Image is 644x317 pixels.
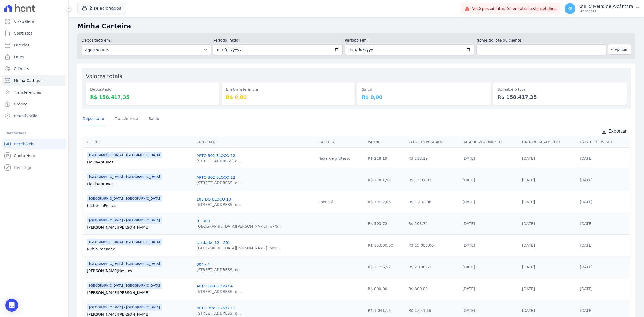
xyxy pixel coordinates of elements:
td: R$ 1.432,06 [366,191,406,213]
a: Clientes [2,63,66,74]
p: Ver opções [579,9,633,13]
a: 103 DO BLOCO 10 [196,197,231,201]
button: Aplicar [608,44,631,55]
a: [DATE] [580,265,592,269]
a: [DATE] [522,243,535,247]
a: [DATE] [580,178,592,182]
th: Contrato [194,137,317,148]
a: Visão Geral [2,16,66,27]
a: Transferindo [114,112,139,126]
a: [PERSON_NAME]Novaes [87,268,192,274]
td: R$ 1.981,93 [406,169,460,191]
a: [DATE] [522,200,535,204]
a: [PERSON_NAME][PERSON_NAME] [87,290,192,295]
a: [DATE] [522,156,535,161]
span: Exportar [608,128,627,134]
td: R$ 2.196,52 [366,256,406,278]
span: [GEOGRAPHIC_DATA] - [GEOGRAPHIC_DATA] [87,217,162,224]
a: FlaviaAntunes [87,181,192,187]
span: [GEOGRAPHIC_DATA] - [GEOGRAPHIC_DATA] [87,239,162,245]
a: Ver detalhes [533,6,557,11]
a: [DATE] [462,287,475,291]
a: [DATE] [462,221,475,226]
td: R$ 1.432,06 [406,191,460,213]
span: [GEOGRAPHIC_DATA] - [GEOGRAPHIC_DATA] [87,195,162,202]
span: [GEOGRAPHIC_DATA] - [GEOGRAPHIC_DATA] [87,174,162,180]
a: [DATE] [522,308,535,313]
a: Minha Carteira [2,75,66,86]
td: R$ 218,19 [406,147,460,169]
dd: R$ 0,00 [226,93,351,101]
dt: Saldo [362,87,487,92]
th: Cliente [83,137,194,148]
a: APTO 103 BLOCO 4 [196,284,233,288]
span: Parcelas [14,42,30,48]
div: Plataformas [4,130,64,136]
a: [DATE] [522,265,535,269]
a: Conta Hent [2,150,66,161]
th: Parcela [317,137,366,148]
td: R$ 503,72 [406,213,460,234]
a: KatherlinFreitas [87,203,192,208]
p: Kalil Silveira de Alcântara [579,4,633,9]
div: [STREET_ADDRESS] d... [196,289,241,294]
button: 2 selecionados [77,3,126,13]
a: [DATE] [580,308,592,313]
a: [DATE] [580,287,592,291]
span: [GEOGRAPHIC_DATA] - [GEOGRAPHIC_DATA] [87,152,162,158]
a: [PERSON_NAME][PERSON_NAME] [87,312,192,317]
a: Negativação [2,111,66,121]
dt: Em transferência [226,87,351,92]
a: 304 - 4 [196,262,210,267]
span: Você possui fatura(s) em atraso. [472,6,557,12]
td: R$ 2.196,52 [406,256,460,278]
div: [STREET_ADDRESS] d... [196,202,241,207]
a: [DATE] [462,156,475,161]
a: Lotes [2,52,66,62]
span: Contratos [14,31,32,36]
a: Transferências [2,87,66,98]
th: Data de Depósito [578,137,630,148]
button: KS Kalil Silveira de Alcântara Ver opções [560,1,644,16]
span: KS [568,7,572,10]
a: [DATE] [580,243,592,247]
label: Nome do lote ou cliente: [476,38,606,43]
a: [DATE] [522,287,535,291]
a: Contratos [2,28,66,39]
td: R$ 218,19 [366,147,406,169]
div: [STREET_ADDRESS] d... [196,311,241,316]
a: Unidade: 12 - 201 [196,241,230,245]
div: [STREET_ADDRESS] d... [196,158,241,164]
div: [GEOGRAPHIC_DATA][PERSON_NAME], #<S... [196,224,282,229]
span: [GEOGRAPHIC_DATA] - [GEOGRAPHIC_DATA] [87,282,162,289]
td: R$ 503,72 [366,213,406,234]
span: Negativação [14,113,38,119]
label: Período Fim: [345,38,474,43]
span: Recebíveis [14,141,34,147]
a: [DATE] [462,200,475,204]
span: Crédito [14,101,28,107]
td: R$ 800,00 [366,278,406,300]
span: Visão Geral [14,19,35,24]
a: [DATE] [522,221,535,226]
a: [DATE] [522,178,535,182]
a: APTO 302 BLOCO 12 [196,175,235,180]
th: Valor Depositado [406,137,460,148]
a: NubiaTregnago [87,246,192,252]
label: Valores totais [86,73,122,79]
a: unarchive Exportar [597,128,631,136]
span: Clientes [14,66,29,71]
a: Parcelas [2,40,66,50]
a: 9 - 303 [196,219,210,223]
a: Saldo [148,112,160,126]
dd: R$ 158.417,35 [497,93,623,101]
dd: R$ 0,00 [362,93,487,101]
dt: Depositado [90,87,215,92]
label: Depositado em: [82,38,111,42]
div: [GEOGRAPHIC_DATA][PERSON_NAME], Men... [196,245,281,251]
a: Taxa de protesto [319,156,350,161]
a: [PERSON_NAME][PERSON_NAME] [87,225,192,230]
span: [GEOGRAPHIC_DATA] - [GEOGRAPHIC_DATA] [87,261,162,267]
a: [DATE] [462,243,475,247]
a: APTO 302 BLOCO 12 [196,154,235,158]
